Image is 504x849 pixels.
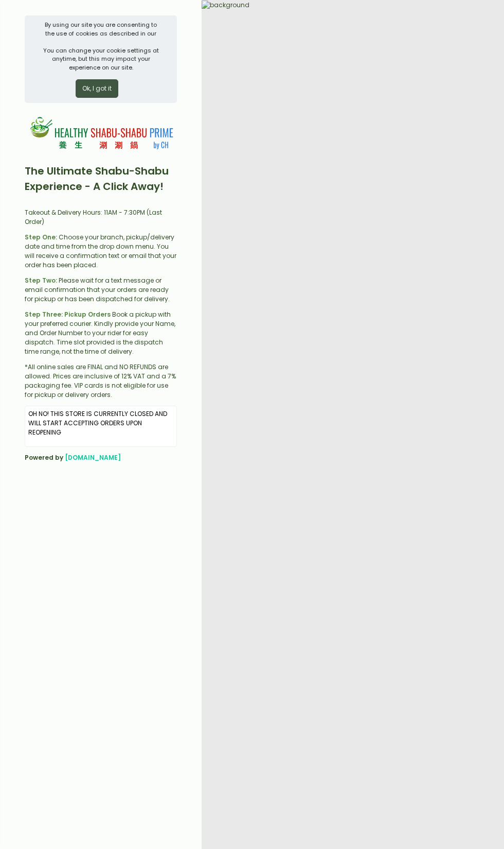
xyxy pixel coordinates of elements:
[25,276,57,285] b: Step Two:
[65,453,121,462] a: [DOMAIN_NAME]
[25,208,177,227] div: Takeout & Delivery Hours: 11AM - 7:30PM (Last Order)
[25,233,177,270] div: Choose your branch, pickup/delivery date and time from the drop down menu. You will receive a con...
[25,233,57,241] b: Step One:
[202,1,249,10] img: background
[25,276,177,304] div: Please wait for a text message or email confirmation that your orders are ready for pickup or has...
[25,109,179,156] img: Healthy Shabu Shabu
[25,310,111,319] b: Step Three: Pickup Orders
[76,79,118,98] button: Ok, I got it
[25,362,177,400] div: *All online sales are FINAL and NO REFUNDS are allowed. Prices are inclusive of 12% VAT and a 7% ...
[41,21,161,72] div: By using our site you are consenting to the use of cookies as described in our You can change you...
[81,38,121,46] a: privacy policy.
[28,409,173,437] p: OH NO! THIS STORE IS CURRENTLY CLOSED AND WILL START ACCEPTING ORDERS UPON REOPENING
[25,155,177,202] div: The Ultimate Shabu-Shabu Experience - A Click Away!
[25,310,177,356] div: Book a pickup with your preferred courier. Kindly provide your Name, and Order Number to your rid...
[25,453,177,462] div: Powered by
